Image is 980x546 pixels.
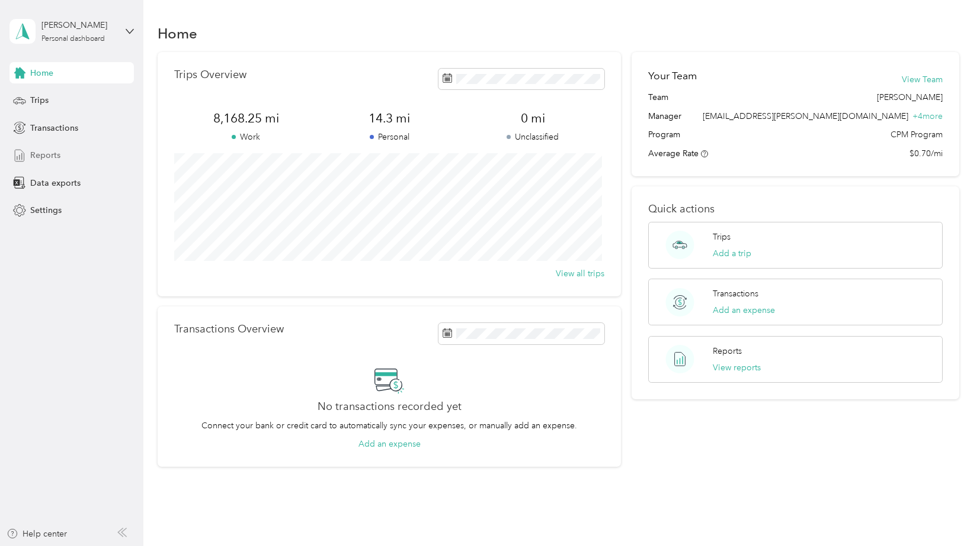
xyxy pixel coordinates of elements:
span: Trips [30,94,49,106]
span: Manager [648,110,681,122]
button: Add an expense [713,304,775,316]
p: Connect your bank or credit card to automatically sync your expenses, or manually add an expense. [201,419,577,432]
h2: No transactions recorded yet [318,400,462,413]
span: Program [648,128,680,141]
span: CPM Program [891,128,943,141]
span: Average Rate [648,148,699,159]
iframe: Everlance-gr Chat Button Frame [914,480,980,546]
div: [PERSON_NAME] [41,19,116,31]
p: Work [174,131,318,143]
span: 0 mi [461,110,604,127]
p: Reports [713,345,742,357]
p: Quick actions [648,203,943,215]
p: Personal [318,131,461,143]
span: Home [30,67,53,79]
p: Transactions Overview [174,323,284,335]
button: View reports [713,361,761,374]
button: Help center [7,528,67,540]
span: Reports [30,149,60,161]
button: View all trips [556,267,604,280]
p: Trips Overview [174,69,246,81]
h1: Home [158,27,197,40]
div: Personal dashboard [41,35,105,43]
p: Trips [713,231,731,243]
span: Settings [30,204,62,217]
button: Add an expense [358,438,421,450]
p: Transactions [713,287,758,300]
button: Add a trip [713,247,751,260]
span: 8,168.25 mi [174,110,318,127]
h2: Your Team [648,69,697,83]
p: Unclassified [461,131,604,143]
span: Data exports [30,177,81,189]
span: 14.3 mi [318,110,461,127]
span: Team [648,91,668,104]
span: [EMAIL_ADDRESS][PERSON_NAME][DOMAIN_NAME] [703,111,908,121]
span: $0.70/mi [909,147,943,160]
span: [PERSON_NAME] [877,91,943,104]
span: + 4 more [912,111,943,121]
button: View Team [902,73,943,86]
span: Transactions [30,122,78,134]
